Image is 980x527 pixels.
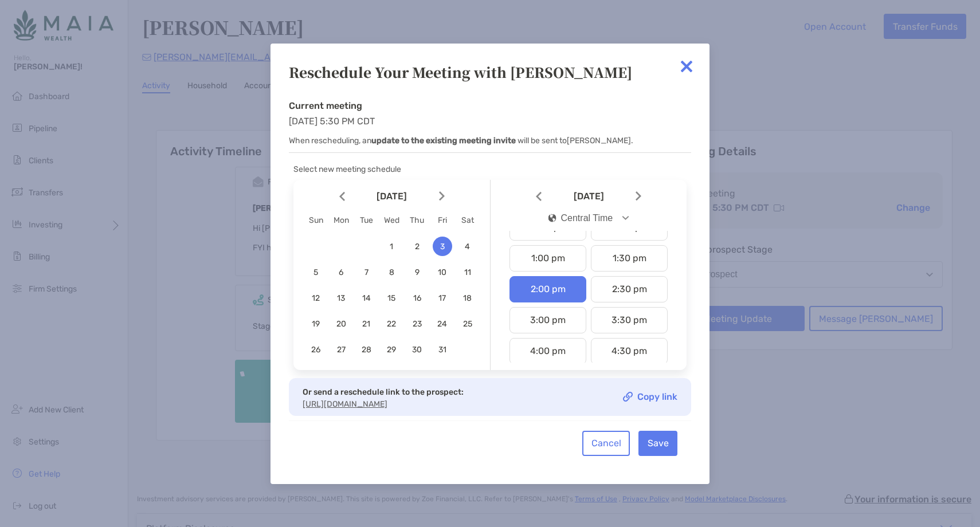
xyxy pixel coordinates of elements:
span: 25 [458,319,477,329]
span: 27 [331,345,351,355]
button: iconCentral Time [539,205,639,231]
div: [DATE] 5:30 PM CDT [289,100,691,153]
img: close modal icon [675,55,698,78]
span: 17 [433,293,452,303]
div: Sun [303,215,328,225]
img: Arrow icon [636,191,641,201]
div: 2:00 pm [509,276,586,302]
span: 15 [382,293,401,303]
span: 20 [331,319,351,329]
span: 2 [407,242,427,251]
span: 19 [306,319,326,329]
a: Copy link [623,392,677,402]
div: Fri [430,215,455,225]
span: 21 [356,319,376,329]
div: Mon [328,215,354,225]
span: 23 [407,319,427,329]
img: Arrow icon [439,191,445,201]
span: 28 [356,345,376,355]
span: 5 [306,268,326,277]
span: 22 [382,319,401,329]
div: 1:30 pm [591,245,668,272]
div: Sat [455,215,480,225]
div: Wed [379,215,404,225]
span: 4 [458,242,477,251]
span: 30 [407,345,427,355]
img: Arrow icon [536,191,542,201]
button: Cancel [582,431,630,456]
span: 8 [382,268,401,277]
span: 6 [331,268,351,277]
span: 24 [433,319,452,329]
p: Or send a reschedule link to the prospect: [303,385,464,399]
b: update to the existing meeting invite [371,136,516,145]
span: 10 [433,268,452,277]
div: 2:30 pm [591,276,668,302]
div: 3:00 pm [509,307,586,333]
span: 29 [382,345,401,355]
span: 31 [433,345,452,355]
span: 7 [356,268,376,277]
span: 14 [356,293,376,303]
span: 1 [382,242,401,251]
span: 18 [458,293,477,303]
div: 1:00 pm [509,245,586,272]
img: icon [548,214,556,222]
div: Thu [405,215,430,225]
span: 9 [407,268,427,277]
div: 4:30 pm [591,338,668,364]
img: Copy link icon [623,392,633,402]
div: Reschedule Your Meeting with [PERSON_NAME] [289,62,691,82]
div: Tue [354,215,379,225]
span: 12 [306,293,326,303]
img: Arrow icon [339,191,345,201]
img: Open dropdown arrow [622,216,629,220]
h4: Current meeting [289,100,691,111]
span: 26 [306,345,326,355]
span: [DATE] [544,191,633,201]
span: 3 [433,242,452,251]
span: 11 [458,268,477,277]
div: 3:30 pm [591,307,668,333]
button: Save [638,431,677,456]
span: 13 [331,293,351,303]
div: 4:00 pm [509,338,586,364]
span: 16 [407,293,427,303]
p: When rescheduling, an will be sent to [PERSON_NAME] . [289,133,691,148]
span: Select new meeting schedule [293,164,401,174]
div: Central Time [548,213,613,223]
span: [DATE] [347,191,437,201]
